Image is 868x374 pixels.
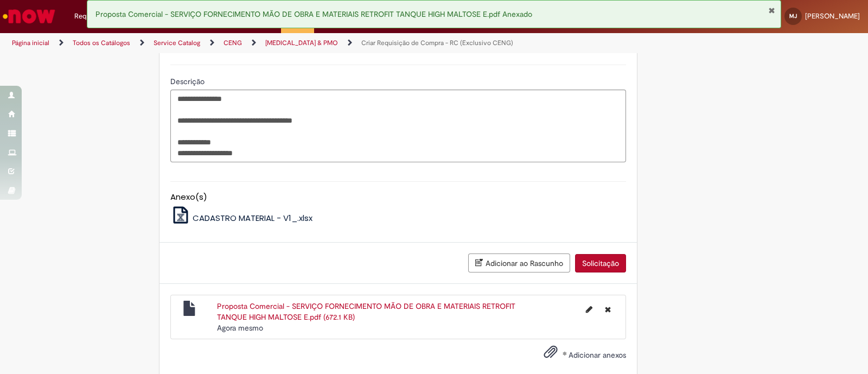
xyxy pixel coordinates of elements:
[8,33,571,53] ul: Trilhas de página
[193,212,312,224] span: CADASTRO MATERIAL - V1_.xlsx
[805,11,860,21] span: [PERSON_NAME]
[789,12,797,20] span: MJ
[170,90,626,162] textarea: Descrição
[95,9,532,19] span: Proposta Comercial - SERVIÇO FORNECIMENTO MÃO DE OBRA E MATERIAIS RETROFIT TANQUE HIGH MALTOSE E....
[217,323,263,333] time: 28/08/2025 09:22:51
[170,212,313,224] a: CADASTRO MATERIAL - V1_.xlsx
[170,193,626,202] h5: Anexo(s)
[265,39,338,47] a: [MEDICAL_DATA] & PMO
[468,253,570,272] button: Adicionar ao Rascunho
[217,301,515,322] a: Proposta Comercial - SERVIÇO FORNECIMENTO MÃO DE OBRA E MATERIAIS RETROFIT TANQUE HIGH MALTOSE E....
[12,39,49,47] a: Página inicial
[73,39,130,47] a: Todos os Catálogos
[361,39,513,47] a: Criar Requisição de Compra - RC (Exclusivo CENG)
[74,11,112,22] span: Requisições
[579,301,599,318] button: Editar nome de arquivo Proposta Comercial - SERVIÇO FORNECIMENTO MÃO DE OBRA E MATERIAIS RETROFIT...
[217,323,263,333] span: Agora mesmo
[170,77,207,86] span: Descrição
[541,342,560,367] button: Adicionar anexos
[224,39,242,47] a: CENG
[569,350,626,360] span: Adicionar anexos
[154,39,200,47] a: Service Catalog
[768,6,775,15] button: Fechar Notificação
[598,301,617,318] button: Excluir Proposta Comercial - SERVIÇO FORNECIMENTO MÃO DE OBRA E MATERIAIS RETROFIT TANQUE HIGH MA...
[575,254,626,272] button: Solicitação
[1,5,57,27] img: ServiceNow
